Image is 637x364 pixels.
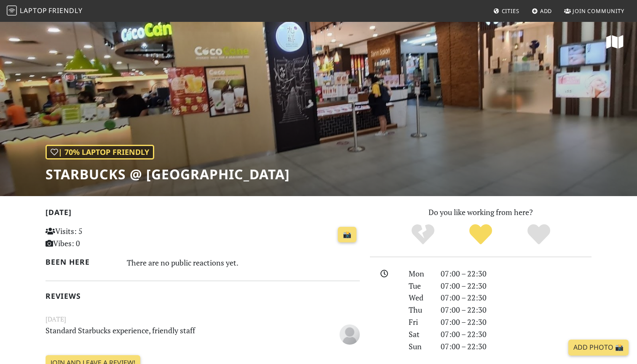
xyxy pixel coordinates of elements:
[452,223,510,246] div: Yes
[45,258,117,266] h2: Been here
[436,328,597,340] div: 07:00 – 22:30
[561,3,628,19] a: Join Community
[45,208,360,220] h2: [DATE]
[20,6,47,15] span: Laptop
[573,7,624,15] span: Join Community
[568,340,629,356] a: Add Photo 📸
[528,3,556,19] a: Add
[7,5,17,16] img: LaptopFriendly
[502,7,519,15] span: Cities
[340,329,360,339] span: Dennis Wollersheim
[404,280,436,292] div: Tue
[436,316,597,328] div: 07:00 – 22:30
[40,314,365,324] small: [DATE]
[45,292,360,300] h2: Reviews
[370,206,591,218] p: Do you like working from here?
[45,225,144,250] p: Visits: 5 Vibes: 0
[404,328,436,340] div: Sat
[490,3,523,19] a: Cities
[7,4,83,19] a: LaptopFriendly LaptopFriendly
[404,268,436,280] div: Mon
[404,316,436,328] div: Fri
[404,292,436,304] div: Wed
[340,324,360,345] img: blank-535327c66bd565773addf3077783bbfce4b00ec00e9fd257753287c682c7fa38.png
[40,324,311,343] p: Standard Starbucks experience, friendly staff
[510,223,568,246] div: Definitely!
[540,7,552,15] span: Add
[436,268,597,280] div: 07:00 – 22:30
[436,304,597,316] div: 07:00 – 22:30
[338,227,356,243] a: 📸
[127,256,360,269] div: There are no public reactions yet.
[436,280,597,292] div: 07:00 – 22:30
[404,304,436,316] div: Thu
[45,166,290,182] h1: Starbucks @ [GEOGRAPHIC_DATA]
[45,145,154,159] div: | 70% Laptop Friendly
[436,292,597,304] div: 07:00 – 22:30
[48,6,82,15] span: Friendly
[394,223,452,246] div: No
[436,340,597,353] div: 07:00 – 22:30
[404,340,436,353] div: Sun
